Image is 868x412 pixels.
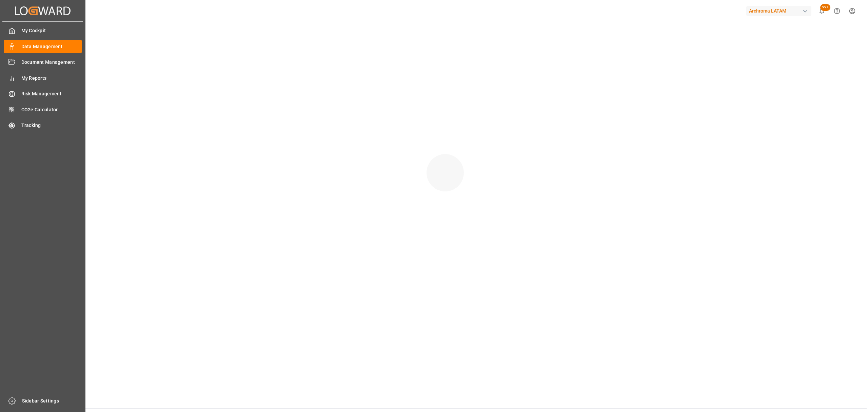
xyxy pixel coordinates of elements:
a: My Reports [4,71,82,85]
button: show 100 new notifications [814,3,829,19]
span: Data Management [21,43,82,50]
span: My Cockpit [21,27,82,34]
span: My Reports [21,75,82,82]
span: Document Management [21,59,82,66]
a: My Cockpit [4,24,82,37]
a: Document Management [4,56,82,69]
span: Sidebar Settings [22,397,83,405]
button: Archroma LATAM [746,4,814,17]
span: Tracking [21,122,82,129]
button: Help Center [829,3,845,19]
div: Archroma LATAM [746,6,811,16]
a: Risk Management [4,87,82,100]
span: Risk Management [21,90,82,97]
span: 99+ [820,4,830,11]
a: Data Management [4,40,82,53]
span: CO2e Calculator [21,106,82,113]
a: Tracking [4,119,82,132]
a: CO2e Calculator [4,103,82,116]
